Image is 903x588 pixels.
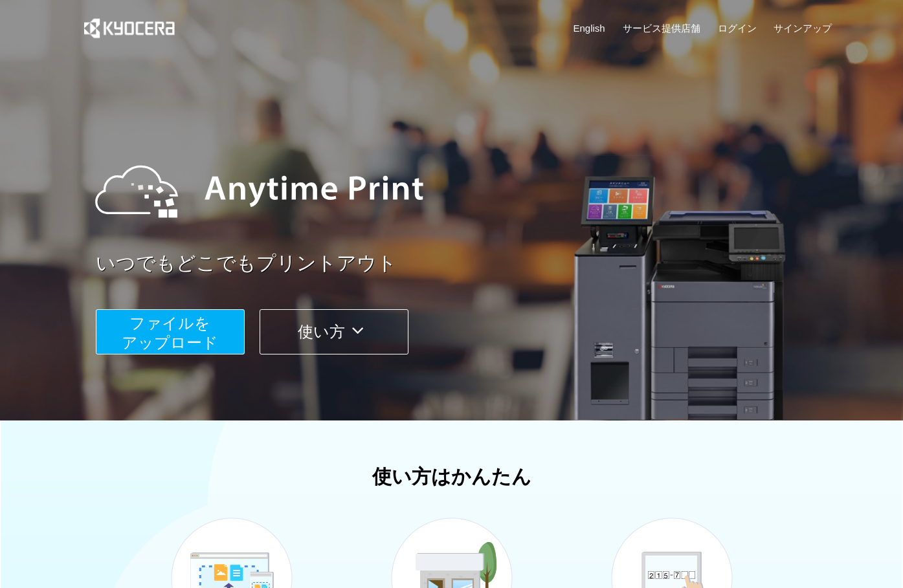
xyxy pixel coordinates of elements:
button: 使い方 [260,309,408,354]
a: いつでもどこでもプリントアウト [96,250,840,278]
span: ファイルを ​​アップロード [122,314,218,351]
a: サービス提供店舗 [623,21,700,35]
button: ファイルを​​アップロード [96,309,245,354]
a: ログイン [718,21,757,35]
a: サインアップ [774,21,832,35]
a: English [574,21,605,35]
